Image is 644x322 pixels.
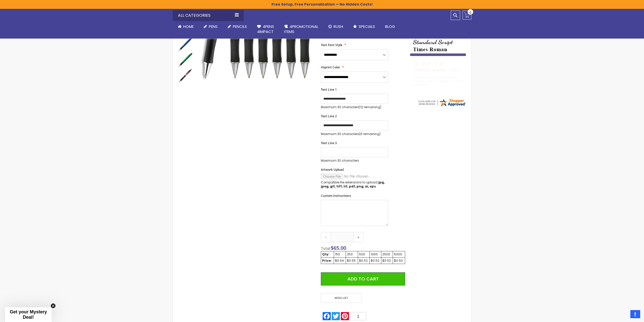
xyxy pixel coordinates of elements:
[447,68,492,73] span: - ,
[353,232,363,242] a: +
[418,98,466,107] img: 4pens.com widget logo
[323,21,348,32] a: Rush
[449,68,454,73] span: OK
[321,246,331,251] span: Total:
[199,21,223,32] a: Pens
[455,68,492,73] span: [GEOGRAPHIC_DATA]
[359,259,368,263] div: $0.52
[394,259,404,263] div: $0.50
[380,21,400,32] a: Blog
[321,105,388,109] p: Maximum 30 characters
[233,24,247,29] span: Pencils
[279,21,323,37] a: 4PROMOTIONALITEMS
[223,21,252,32] a: Pencils
[382,259,392,263] div: $0.52
[334,24,343,29] span: Rush
[10,309,47,320] span: Get your Mystery Deal!
[178,52,193,67] img: The Barton Custom Pens Special Offer
[348,21,380,32] a: Specials
[321,141,337,145] span: Text Line 3
[414,68,447,73] span: [PERSON_NAME]
[257,24,274,34] span: 4Pens 4impact
[284,24,318,34] span: 4PROMOTIONAL ITEMS
[321,293,363,303] a: Wish List
[382,252,392,256] div: 2500
[178,67,193,83] div: The Barton Custom Pens Special Offer
[347,259,357,263] div: $0.55
[463,11,471,20] a: 0
[347,252,357,256] div: 250
[394,252,404,256] div: 5000
[469,10,471,15] span: 0
[359,252,368,256] div: 500
[357,314,359,318] span: 1
[371,259,380,263] div: $0.52
[321,194,351,198] span: Custom Instructions
[359,132,381,136] span: (6 remaining)
[334,244,346,251] span: 65.00
[371,252,380,256] div: 1000
[385,24,395,29] span: Blog
[173,21,199,32] a: Home
[178,68,193,83] img: The Barton Custom Pens Special Offer
[321,293,361,303] span: Wish List
[321,159,388,163] p: Maximum 30 characters
[5,307,52,322] div: Get your Mystery Deal!Close teaser
[252,21,279,37] a: 4Pens4impact
[321,43,342,47] span: Text Font Style
[335,259,345,263] div: $0.64
[321,167,344,172] span: Artwork Upload
[322,258,332,263] strong: Price:
[321,132,388,136] p: Maximum 30 characters
[418,104,466,108] a: 4pens.com certificate URL
[178,52,194,67] div: The Barton Custom Pens Special Offer
[321,232,331,242] a: -
[321,114,337,118] span: Text Line 2
[331,244,346,251] span: $
[340,312,367,320] a: Pinterest1
[335,252,345,256] div: 150
[178,36,193,52] img: The Barton Custom Pens Special Offer
[331,312,340,320] a: Twitter
[173,10,244,21] div: All Categories
[359,24,375,29] span: Specials
[414,76,463,87] div: Very easy site to use boyfriend wanted me to order pens for his business
[322,252,329,256] strong: Qty:
[209,24,218,29] span: Pens
[359,105,381,109] span: (12 remaining)
[321,272,405,286] button: Add to Cart
[347,276,379,282] span: Add to Cart
[322,312,331,320] a: Facebook
[321,180,388,188] p: Compatible file extensions to upload:
[321,87,337,92] span: Text Line 1
[183,24,194,29] span: Home
[51,303,56,308] button: Close teaser
[178,36,194,52] div: The Barton Custom Pens Special Offer
[321,180,385,188] strong: jpg, jpeg, gif, tiff, tif, pdf, png, ai, eps
[321,65,340,69] span: Imprint Color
